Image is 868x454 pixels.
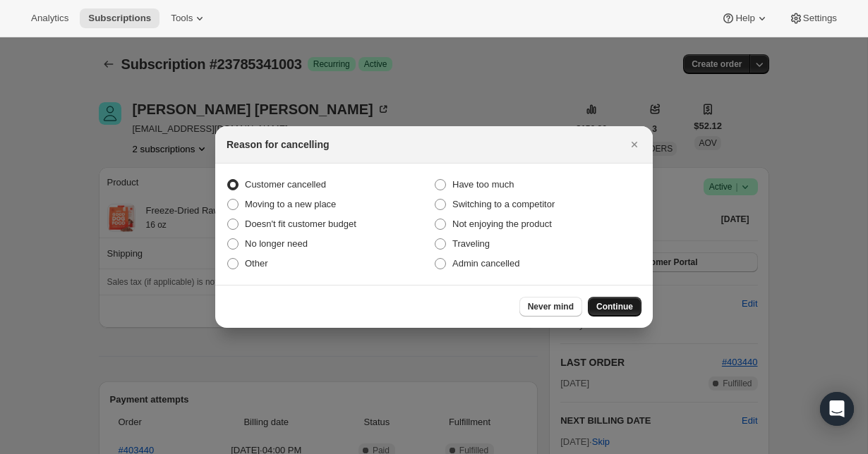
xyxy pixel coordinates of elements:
[803,13,837,24] span: Settings
[245,238,308,249] span: No longer need
[820,392,854,426] div: Open Intercom Messenger
[80,8,159,28] button: Subscriptions
[23,8,77,28] button: Analytics
[625,135,644,154] button: Close
[519,297,582,317] button: Never mind
[171,13,193,24] span: Tools
[88,13,151,24] span: Subscriptions
[245,258,268,269] span: Other
[162,8,215,28] button: Tools
[245,199,336,209] span: Moving to a new place
[588,297,641,317] button: Continue
[245,219,356,229] span: Doesn't fit customer budget
[227,137,329,152] h2: Reason for cancelling
[452,258,519,269] span: Admin cancelled
[452,179,514,190] span: Have too much
[596,301,633,312] span: Continue
[528,301,574,312] span: Never mind
[31,13,68,24] span: Analytics
[780,8,845,28] button: Settings
[452,219,552,229] span: Not enjoying the product
[245,179,326,190] span: Customer cancelled
[452,238,490,249] span: Traveling
[713,8,777,28] button: Help
[452,199,555,209] span: Switching to a competitor
[735,13,754,24] span: Help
